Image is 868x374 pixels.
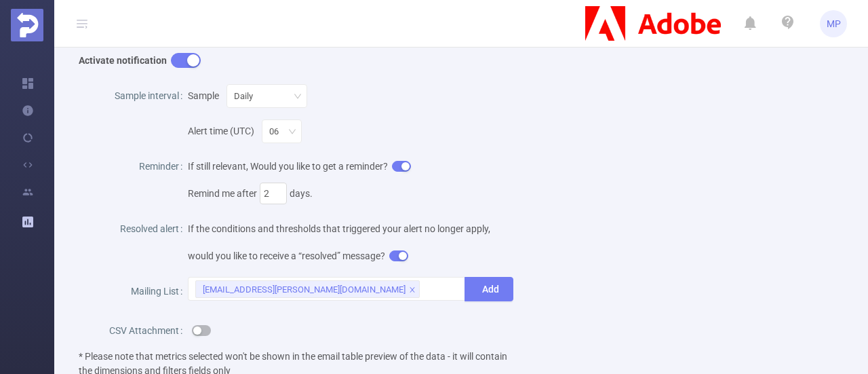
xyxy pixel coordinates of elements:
img: Protected Media [11,9,43,41]
li: max.penny-barrow@publicismedia.com [195,280,420,298]
b: Activate notification [79,55,167,66]
i: icon: down [294,92,302,102]
span: Sample interval [115,90,179,101]
div: Sample [188,82,515,109]
i: icon: close [409,286,416,295]
div: Daily [234,85,262,107]
label: Mailing List [131,286,188,297]
button: Add [465,277,513,301]
label: CSV Attachment: [109,325,188,336]
div: [EMAIL_ADDRESS][PERSON_NAME][DOMAIN_NAME] [203,281,406,299]
span: Reminder [139,161,179,172]
span: If still relevant, Would you like to get a reminder? [188,161,515,207]
div: Remind me after days. [188,180,515,207]
span: If the conditions and thresholds that triggered your alert no longer apply, would you like to rec... [188,223,490,261]
label: Resolved alert [120,223,188,234]
div: 06 [269,120,288,143]
i: icon: down [288,128,296,137]
div: Alert time (UTC) [188,109,515,145]
span: MP [827,10,841,37]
